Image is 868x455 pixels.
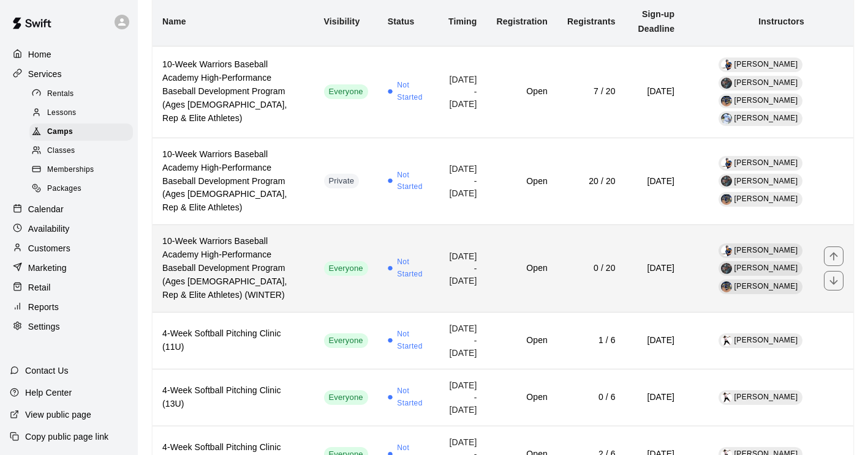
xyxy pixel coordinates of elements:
h6: 4-Week Softball Pitching Clinic (13U) [162,384,304,411]
div: This service is visible to all of your customers [324,390,368,405]
h6: [DATE] [635,175,674,188]
span: Camps [47,126,73,138]
span: [PERSON_NAME] [734,78,798,87]
a: Settings [10,317,128,336]
div: Memberships [29,161,133,179]
img: Andy Leader [721,113,732,124]
div: This service is visible to all of your customers [324,84,368,99]
h6: Open [497,175,548,188]
span: [PERSON_NAME] [734,158,798,167]
img: Phillip Jankulovski [721,158,732,169]
div: Camps [29,124,133,141]
p: Settings [28,320,60,333]
h6: Open [497,262,548,275]
span: Everyone [324,335,368,347]
b: Registrants [567,17,616,26]
a: Marketing [10,259,128,277]
span: Packages [47,183,81,195]
a: Rentals [29,84,138,103]
span: Not Started [397,385,426,410]
img: Dawn Bodrug [721,335,732,346]
p: Customers [28,242,70,254]
a: Classes [29,142,138,161]
b: Status [388,17,415,26]
span: Private [324,176,360,187]
h6: [DATE] [635,391,674,404]
span: [PERSON_NAME] [734,177,798,185]
span: Rentals [47,88,74,100]
p: View public page [25,409,91,421]
span: [PERSON_NAME] [734,246,798,254]
a: Services [10,65,128,83]
p: Availability [28,223,70,235]
span: [PERSON_NAME] [734,60,798,68]
p: Retail [28,281,51,294]
img: Josh Cossitt [721,95,732,106]
div: Customers [10,239,128,257]
img: Phillip Jankulovski [721,59,732,70]
h6: 7 / 20 [567,85,616,98]
td: [DATE] - [DATE] [436,46,486,138]
div: Josh Cossitt [721,194,732,205]
h6: 4-Week Softball Pitching Clinic (11U) [162,327,304,354]
h6: 1 / 6 [567,334,616,347]
button: move item up [824,246,843,266]
img: Grayden Stauffer [721,78,732,89]
a: Reports [10,298,128,316]
img: Dawn Bodrug [721,392,732,403]
b: Instructors [758,17,804,26]
span: [PERSON_NAME] [734,264,798,272]
img: Josh Cossitt [721,281,732,292]
span: Everyone [324,392,368,404]
h6: [DATE] [635,334,674,347]
td: [DATE] - [DATE] [436,369,486,426]
p: Contact Us [25,364,69,377]
div: This service is hidden, and can only be accessed via a direct link [324,174,360,188]
a: Camps [29,123,138,142]
h6: 20 / 20 [567,175,616,188]
a: Lessons [29,103,138,122]
span: Not Started [397,256,426,281]
b: Timing [448,17,477,26]
h6: Open [497,391,548,404]
p: Reports [28,301,59,313]
div: Phillip Jankulovski [721,245,732,256]
div: Lessons [29,105,133,122]
img: Grayden Stauffer [721,176,732,187]
span: [PERSON_NAME] [734,282,798,290]
span: [PERSON_NAME] [734,194,798,203]
span: Not Started [397,328,426,353]
span: Lessons [47,107,77,119]
img: Grayden Stauffer [721,263,732,274]
div: Rentals [29,86,133,103]
p: Services [28,68,62,80]
p: Home [28,48,51,61]
button: move item down [824,271,843,290]
a: Home [10,45,128,64]
p: Help Center [25,387,72,399]
span: Not Started [397,169,426,194]
div: Availability [10,220,128,238]
h6: Open [497,334,548,347]
span: [PERSON_NAME] [734,114,798,122]
span: Memberships [47,164,94,176]
p: Marketing [28,262,67,274]
h6: Open [497,85,548,98]
h6: 10-Week Warriors Baseball Academy High-Performance Baseball Development Program (Ages [DEMOGRAPHI... [162,148,304,215]
span: [PERSON_NAME] [734,393,798,401]
a: Retail [10,278,128,297]
h6: 0 / 6 [567,391,616,404]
